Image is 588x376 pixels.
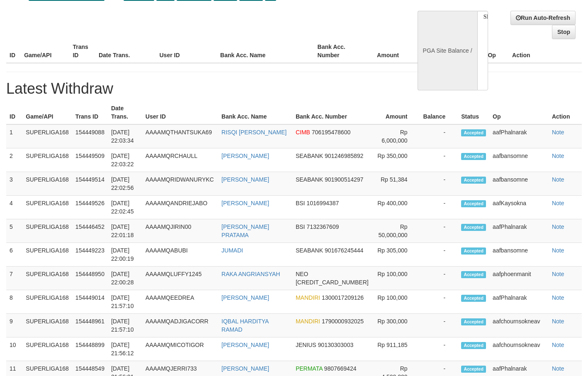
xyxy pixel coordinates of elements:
a: [PERSON_NAME] [221,294,269,301]
td: aafphoenmanit [489,267,549,290]
span: BSI [296,200,305,206]
h1: Latest Withdraw [6,80,582,97]
span: Accepted [461,366,486,373]
td: Rp 50,000,000 [372,219,420,243]
td: SUPERLIGA168 [22,290,72,314]
th: Action [509,39,582,63]
td: 154446452 [72,219,108,243]
th: ID [6,101,22,124]
td: 8 [6,290,22,314]
td: AAAAMQRIDWANURYKC [142,172,218,196]
td: AAAAMQJIRIN00 [142,219,218,243]
span: 901676245444 [325,247,363,254]
td: 154448950 [72,267,108,290]
span: CIMB [296,129,310,136]
a: Note [552,176,564,183]
th: Bank Acc. Name [217,39,314,63]
td: aafbansomne [489,243,549,267]
td: Rp 6,000,000 [372,124,420,148]
span: SEABANK [296,247,323,254]
td: aafPhalnarak [489,219,549,243]
th: Bank Acc. Number [292,101,372,124]
a: Note [552,200,564,206]
span: Accepted [461,318,486,325]
td: [DATE] 21:56:12 [108,337,142,361]
td: - [420,172,458,196]
span: 90130303003 [318,342,354,348]
span: Accepted [461,224,486,231]
a: [PERSON_NAME] [221,342,269,348]
th: Op [484,39,509,63]
div: PGA Site Balance / [418,11,477,90]
a: [PERSON_NAME] [221,176,269,183]
td: SUPERLIGA168 [22,314,72,337]
span: [CREDIT_CARD_NUMBER] [296,279,369,286]
th: Bank Acc. Name [218,101,292,124]
td: AAAAMQANDRIEJABO [142,196,218,219]
td: 154449514 [72,172,108,196]
td: AAAAMQABUBI [142,243,218,267]
td: AAAAMQADJIGACORR [142,314,218,337]
td: Rp 100,000 [372,267,420,290]
span: BSI [296,223,305,230]
td: 2 [6,148,22,172]
td: - [420,290,458,314]
a: RISQI [PERSON_NAME] [221,129,287,136]
span: 1300017209126 [322,294,364,301]
td: 154449526 [72,196,108,219]
a: Note [552,294,564,301]
a: [PERSON_NAME] [221,153,269,159]
td: - [420,219,458,243]
td: [DATE] 22:02:45 [108,196,142,219]
td: SUPERLIGA168 [22,219,72,243]
span: Accepted [461,247,486,255]
td: aafKaysokna [489,196,549,219]
td: AAAAMQEEDREA [142,290,218,314]
a: JUMADI [221,247,243,254]
a: IQBAL HARDITYA RAMAD [221,318,269,333]
td: 3 [6,172,22,196]
td: SUPERLIGA168 [22,196,72,219]
a: Note [552,271,564,277]
span: SEABANK [296,153,323,159]
a: [PERSON_NAME] PRATAMA [221,223,269,238]
a: Note [552,153,564,159]
th: Balance [420,101,458,124]
span: Accepted [461,271,486,278]
th: User ID [142,101,218,124]
td: - [420,148,458,172]
td: - [420,314,458,337]
td: Rp 911,185 [372,337,420,361]
span: Accepted [461,177,486,184]
span: MANDIRI [296,294,320,301]
td: aafchournsokneav [489,314,549,337]
td: 4 [6,196,22,219]
td: [DATE] 22:02:56 [108,172,142,196]
td: 6 [6,243,22,267]
td: 154449014 [72,290,108,314]
td: Rp 100,000 [372,290,420,314]
td: 154448961 [72,314,108,337]
td: aafPhalnarak [489,124,549,148]
td: 154449509 [72,148,108,172]
a: Run Auto-Refresh [510,11,576,25]
td: Rp 300,000 [372,314,420,337]
td: [DATE] 22:00:28 [108,267,142,290]
td: AAAAMQLUFFY1245 [142,267,218,290]
span: 1016994387 [306,200,339,206]
td: SUPERLIGA168 [22,124,72,148]
td: SUPERLIGA168 [22,172,72,196]
span: PERMATA [296,365,323,372]
th: User ID [156,39,217,63]
span: 1790000932025 [322,318,364,325]
span: 7132367609 [306,223,339,230]
a: [PERSON_NAME] [221,365,269,372]
a: Note [552,365,564,372]
td: 154449223 [72,243,108,267]
td: [DATE] 21:57:10 [108,290,142,314]
span: Accepted [461,295,486,302]
a: Note [552,129,564,136]
span: Accepted [461,153,486,160]
td: - [420,124,458,148]
span: 9807669424 [324,365,357,372]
